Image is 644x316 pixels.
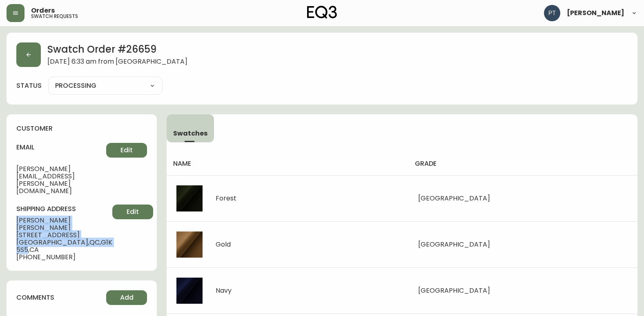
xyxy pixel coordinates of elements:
[47,42,187,58] h2: Swatch Order # 26659
[418,286,490,295] span: [GEOGRAPHIC_DATA]
[127,207,139,216] span: Edit
[418,240,490,249] span: [GEOGRAPHIC_DATA]
[176,231,203,258] img: 2bacbbbb-3a2a-4787-bfe4-fa0625794984.jpg-thumb.jpg
[16,239,112,254] span: [GEOGRAPHIC_DATA] , QC , G1K 5S5 , CA
[16,143,106,152] h4: email
[16,81,42,90] label: status
[120,146,133,155] span: Edit
[415,159,631,168] h4: grade
[31,14,78,19] h5: swatch requests
[112,205,153,219] button: Edit
[216,241,231,248] div: Gold
[106,143,147,158] button: Edit
[106,290,147,305] button: Add
[418,194,490,203] span: [GEOGRAPHIC_DATA]
[216,287,232,294] div: Navy
[16,165,106,195] span: [PERSON_NAME][EMAIL_ADDRESS][PERSON_NAME][DOMAIN_NAME]
[16,205,112,214] h4: shipping address
[16,231,112,239] span: [STREET_ADDRESS]
[176,278,203,304] img: 9d9e8748-e87d-4de5-8b2c-268fbf35faf9.jpg-thumb.jpg
[307,6,337,19] img: logo
[567,10,624,16] span: [PERSON_NAME]
[216,195,236,202] div: Forest
[31,7,55,14] span: Orders
[16,293,54,302] h4: comments
[120,293,134,302] span: Add
[176,185,203,211] img: fee8a3a7-2764-49e5-8929-95956e1a34ac.jpg-thumb.jpg
[16,217,112,231] span: [PERSON_NAME] [PERSON_NAME]
[173,159,402,168] h4: name
[173,129,207,138] span: Swatches
[16,124,147,133] h4: customer
[16,254,112,261] span: [PHONE_NUMBER]
[47,58,187,67] span: [DATE] 6:33 am from [GEOGRAPHIC_DATA]
[544,5,560,21] img: 986dcd8e1aab7847125929f325458823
